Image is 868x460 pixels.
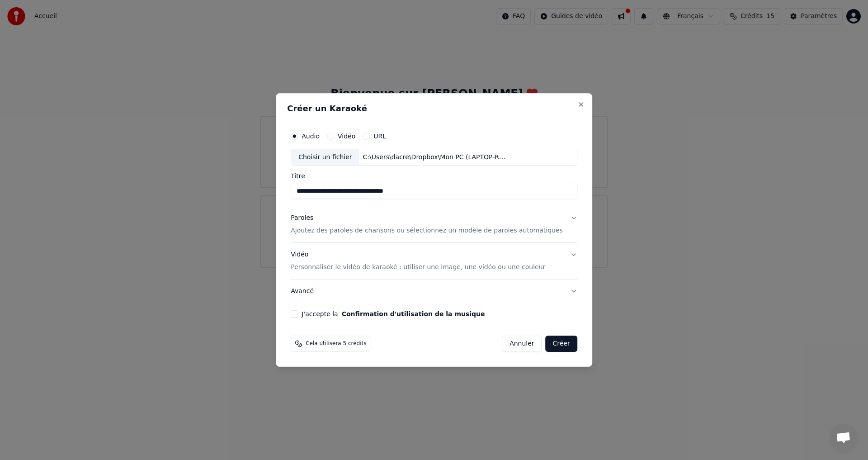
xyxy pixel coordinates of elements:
label: Vidéo [338,133,355,139]
button: ParolesAjoutez des paroles de chansons ou sélectionnez un modèle de paroles automatiques [291,207,577,243]
label: Titre [291,173,577,180]
button: Annuler [502,336,542,352]
div: Choisir un fichier [291,149,359,166]
div: Paroles [291,214,313,223]
button: J'accepte la [342,311,485,317]
div: Vidéo [291,251,545,272]
label: Audio [302,133,320,139]
button: Avancé [291,280,577,303]
label: URL [373,133,386,139]
p: Personnaliser le vidéo de karaoké : utiliser une image, une vidéo ou une couleur [291,263,545,272]
div: C:\Users\dacre\Dropbox\Mon PC (LAPTOP-R8SMV3EU)\Desktop\Playliste\[PERSON_NAME] - Ma chanson ital... [359,153,513,162]
label: J'accepte la [302,311,485,317]
h2: Créer un Karaoké [287,104,581,113]
span: Cela utilisera 5 crédits [306,340,366,347]
button: VidéoPersonnaliser le vidéo de karaoké : utiliser une image, une vidéo ou une couleur [291,243,577,280]
button: Créer [546,336,577,352]
p: Ajoutez des paroles de chansons ou sélectionnez un modèle de paroles automatiques [291,227,563,236]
